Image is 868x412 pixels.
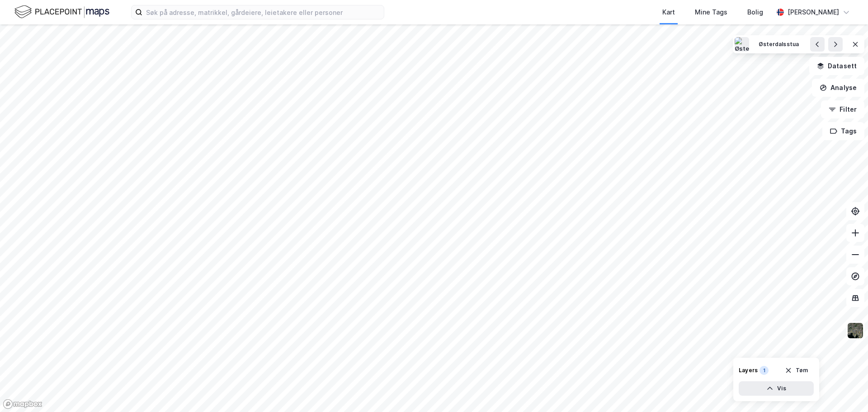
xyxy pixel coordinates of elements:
[695,7,727,18] div: Mine Tags
[662,7,675,18] div: Kart
[3,399,42,409] a: Mapbox homepage
[823,369,868,412] div: Kontrollprogram for chat
[812,79,864,97] button: Analyse
[822,122,864,140] button: Tags
[823,369,868,412] iframe: Chat Widget
[847,322,864,339] img: 9k=
[14,4,109,20] img: logo.f888ab2527a4732fd821a326f86c7f29.svg
[809,57,864,75] button: Datasett
[747,7,763,18] div: Bolig
[779,363,814,378] button: Tøm
[753,37,805,52] button: Østerdalsstua
[735,37,749,52] img: Østerdalsstua
[739,381,814,396] button: Vis
[821,100,864,118] button: Filter
[739,367,758,374] div: Layers
[142,5,384,19] input: Søk på adresse, matrikkel, gårdeiere, leietakere eller personer
[759,366,769,375] div: 1
[759,41,799,48] div: Østerdalsstua
[788,7,839,18] div: [PERSON_NAME]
